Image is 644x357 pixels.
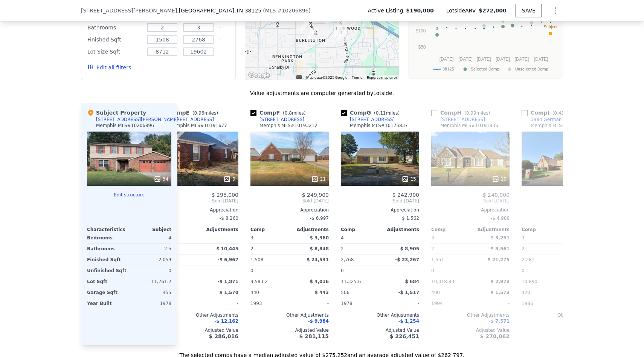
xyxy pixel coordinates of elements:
[87,227,129,233] div: Characteristics
[522,244,559,254] div: 2
[250,244,288,254] div: 2
[247,70,272,80] img: Google
[216,246,238,251] span: $ 10,445
[201,298,238,309] div: -
[250,290,259,295] span: 440
[458,57,473,62] text: [DATE]
[431,327,510,333] div: Adjusted Value
[431,312,510,318] div: Other Adjustments
[522,327,600,333] div: Adjusted Value
[431,244,469,254] div: 2
[466,110,476,116] span: 0.99
[214,319,238,324] span: -$ 12,162
[549,110,581,116] span: ( miles)
[87,287,128,298] div: Garage Sqft
[131,276,171,287] div: 11,761.2
[405,279,419,284] span: $ 684
[250,327,329,333] div: Adjusted Value
[554,110,564,116] span: 0.48
[522,312,600,318] div: Other Adjustments
[308,319,329,324] span: -$ 9,984
[431,298,469,309] div: 1994
[129,227,171,233] div: Subject
[250,268,253,273] span: 0
[516,4,542,17] button: SAVE
[218,279,238,284] span: -$ 1,871
[291,265,329,276] div: -
[169,116,214,123] div: [STREET_ADDRESS]
[87,22,143,33] div: Bathrooms
[443,67,454,72] text: 38125
[522,235,525,241] span: 3
[483,17,485,21] text: J
[514,57,529,62] text: [DATE]
[218,257,238,262] span: -$ 6,967
[87,298,128,309] div: Year Built
[96,123,154,129] div: Memphis MLS # 10206896
[380,227,419,233] div: Adjustments
[431,198,510,204] span: Sold [DATE]
[218,26,221,29] button: Clear
[470,227,510,233] div: Adjustments
[250,116,304,123] a: [STREET_ADDRESS]
[548,3,563,18] button: Show Options
[87,276,128,287] div: Lot Sqft
[291,298,329,309] div: -
[562,298,600,309] div: -
[87,46,143,57] div: Lot Size Sqft
[87,254,128,265] div: Finished Sqft
[477,57,491,62] text: [DATE]
[296,75,302,79] button: Keyboard shortcuts
[81,89,563,97] div: Value adjustments are computer generated by Lotside .
[87,233,128,243] div: Bedrooms
[201,265,238,276] div: -
[131,244,171,254] div: 2.5
[160,116,214,123] a: [STREET_ADDRESS]
[160,207,238,213] div: Appreciation
[534,57,548,62] text: [DATE]
[212,192,238,198] span: $ 295,000
[341,290,349,295] span: 506
[220,216,238,221] span: -$ 8,260
[250,312,329,318] div: Other Adjustments
[218,38,221,41] button: Clear
[310,279,329,284] span: $ 4,016
[382,298,419,309] div: -
[522,290,530,295] span: 420
[87,265,128,276] div: Unfinished Sqft
[87,244,128,254] div: Bathrooms
[502,18,505,22] text: D
[131,265,171,276] div: 0
[398,290,419,295] span: -$ 1,517
[223,175,235,183] div: 9
[371,110,403,116] span: ( miles)
[285,110,292,116] span: 0.8
[302,192,329,198] span: $ 249,900
[491,235,510,241] span: $ 3,251
[431,290,440,295] span: 400
[131,254,171,265] div: 2,059
[87,34,143,45] div: Finished Sqft
[250,257,263,262] span: 1,508
[522,198,600,204] span: Sold [DATE]
[220,290,238,295] span: $ 1,570
[341,109,403,116] div: Comp G
[160,298,198,309] div: 1990
[489,319,510,324] span: -$ 7,571
[338,29,346,42] div: 4334 Old Forest Rd
[250,198,329,204] span: Sold [DATE]
[406,7,434,14] span: $190,000
[431,207,510,213] div: Appreciation
[471,67,499,72] text: Selected Comp
[491,216,510,221] span: -$ 4,988
[487,257,510,262] span: $ 21,275
[306,75,347,80] span: Map data ©2025 Google
[218,51,221,54] button: Clear
[491,290,510,295] span: $ 1,573
[169,123,227,129] div: Memphis MLS # 10191677
[401,175,416,183] div: 15
[250,235,253,241] span: 3
[250,109,309,116] div: Comp F
[431,109,493,116] div: Comp H
[367,75,397,80] a: Report a map error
